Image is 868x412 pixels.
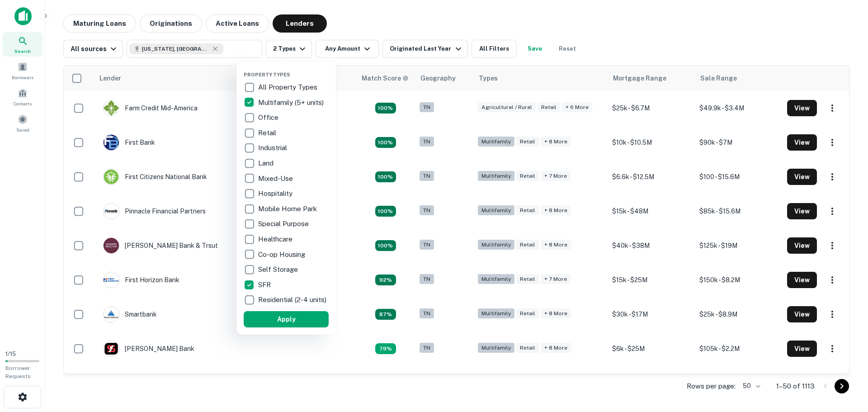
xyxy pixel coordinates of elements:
p: Self Storage [258,264,300,275]
p: Co-op Housing [258,249,307,260]
p: Retail [258,128,278,138]
p: Healthcare [258,234,294,245]
p: Hospitality [258,188,294,199]
span: Property Types [244,72,290,77]
p: Land [258,158,275,169]
p: SFR [258,279,273,290]
button: Apply [244,311,329,327]
p: Industrial [258,142,289,153]
p: Office [258,112,280,123]
p: All Property Types [258,82,319,93]
p: Special Purpose [258,218,311,229]
iframe: Chat Widget [823,340,868,383]
p: Mixed-Use [258,173,295,184]
p: Mobile Home Park [258,204,319,214]
p: Multifamily (5+ units) [258,97,325,108]
p: Residential (2-4 units) [258,294,328,305]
